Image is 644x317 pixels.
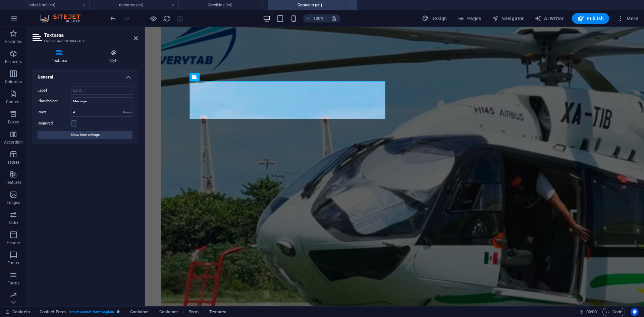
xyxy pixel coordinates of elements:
[163,14,171,22] button: reload
[422,15,447,22] span: Design
[4,140,23,145] p: Accordion
[572,13,609,24] button: Publish
[7,160,19,165] p: Tables
[8,220,19,225] p: Slider
[7,280,19,286] p: Forms
[39,14,89,22] img: Editor Logo
[614,13,641,24] button: More
[40,308,66,316] span: Click to select. Double-click to edit
[586,308,597,316] span: 00 00
[123,108,132,116] div: Rows
[71,97,132,105] input: Placeholder...
[68,308,114,316] span: . preset-contact-form-v3-plain
[189,308,199,316] span: Click to select. Double-click to edit
[44,32,138,38] h2: Textarea
[38,131,132,139] button: Show form settings
[159,308,178,316] span: Click to select. Double-click to edit
[303,14,327,22] button: 100%
[38,110,71,114] label: Rows
[577,15,604,22] span: Publish
[631,308,639,316] button: Usercentrics
[90,50,138,64] h4: Style
[6,99,21,105] p: Content
[5,79,22,85] p: Columns
[40,308,226,316] nav: breadcrumb
[617,15,638,22] span: More
[38,87,71,95] label: Label
[591,309,592,314] span: :
[163,15,171,22] i: Reload page
[149,14,157,22] button: Click here to leave preview mode and continue editing
[268,1,357,9] h4: Contacto (en)
[130,308,149,316] span: Click to select. Double-click to edit
[419,13,450,24] div: Design (Ctrl+Alt+Y)
[5,59,22,64] p: Elements
[455,13,484,24] button: Pages
[458,15,481,22] span: Pages
[71,87,132,95] input: Label...
[38,119,71,127] label: Required
[109,15,117,22] i: Undo: Change pages (Ctrl+Z)
[178,1,268,9] h4: Servicios (en)
[331,15,337,21] i: On resize automatically adjust zoom level to fit chosen device.
[89,1,178,9] h4: nosotros (en)
[38,97,71,105] label: Placeholder
[419,13,450,24] button: Design
[535,15,564,22] span: AI Writer
[7,240,20,246] p: Header
[32,50,90,64] h4: Textarea
[5,39,22,44] p: Favorites
[5,180,21,185] p: Features
[71,131,100,139] span: Show form settings
[7,200,20,205] p: Images
[579,308,597,316] h6: Session time
[489,13,527,24] button: Navigator
[32,69,138,81] h4: General
[44,38,124,44] h3: Element #ed-1010842401
[605,308,622,316] span: Code
[5,308,30,316] a: Click to cancel selection. Double-click to open Pages
[109,14,117,22] button: undo
[209,308,227,316] span: Click to select. Double-click to edit
[8,119,19,125] p: Boxes
[602,308,625,316] button: Code
[532,13,567,24] button: AI Writer
[117,310,120,314] i: This element is a customizable preset
[7,260,19,266] p: Footer
[313,14,324,22] h6: 100%
[492,15,524,22] span: Navigator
